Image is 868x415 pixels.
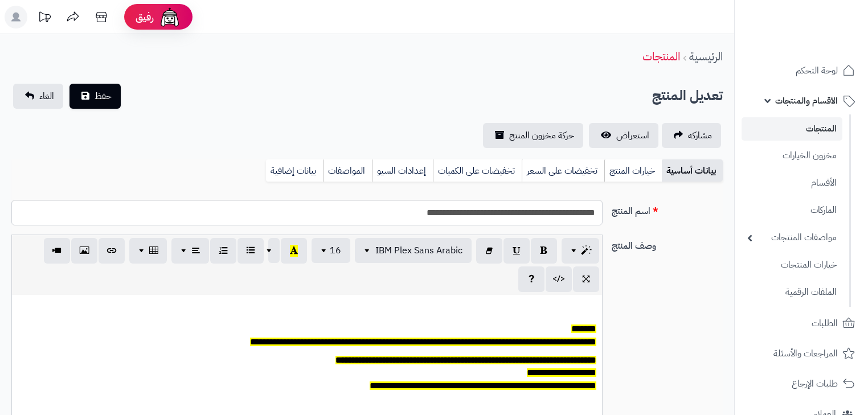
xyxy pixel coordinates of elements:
[616,129,649,142] span: استعراض
[742,198,842,223] a: الماركات
[69,84,121,109] button: حفظ
[742,57,861,84] a: لوحة التحكم
[775,93,838,109] span: الأقسام والمنتجات
[136,10,154,24] span: رفيق
[158,6,181,28] img: ai-face.png
[509,129,574,142] span: حركة مخزون المنتج
[662,123,721,148] a: مشاركه
[652,84,723,108] h2: تعديل المنتج
[742,370,861,397] a: طلبات الإرجاع
[266,159,323,182] a: بيانات إضافية
[607,200,727,218] label: اسم المنتج
[812,315,838,331] span: الطلبات
[742,253,842,277] a: خيارات المنتجات
[312,238,350,263] button: 16
[330,244,341,257] span: 16
[742,340,861,367] a: المراجعات والأسئلة
[742,310,861,337] a: الطلبات
[688,129,712,142] span: مشاركه
[39,89,54,103] span: الغاء
[742,280,842,305] a: الملفات الرقمية
[30,6,59,31] a: تحديثات المنصة
[742,117,842,141] a: المنتجات
[604,159,662,182] a: خيارات المنتج
[742,225,842,250] a: مواصفات المنتجات
[773,346,838,361] span: المراجعات والأسئلة
[522,159,604,182] a: تخفيضات على السعر
[372,159,433,182] a: إعدادات السيو
[742,143,842,168] a: مخزون الخيارات
[95,89,112,103] span: حفظ
[742,171,842,195] a: الأقسام
[323,159,372,182] a: المواصفات
[483,123,583,148] a: حركة مخزون المنتج
[433,159,522,182] a: تخفيضات على الكميات
[589,123,658,148] a: استعراض
[13,84,63,109] a: الغاء
[375,244,462,257] span: IBM Plex Sans Arabic
[662,159,723,182] a: بيانات أساسية
[689,48,723,65] a: الرئيسية
[355,238,472,263] button: IBM Plex Sans Arabic
[607,235,727,253] label: وصف المنتج
[642,48,680,65] a: المنتجات
[796,63,838,79] span: لوحة التحكم
[792,376,838,392] span: طلبات الإرجاع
